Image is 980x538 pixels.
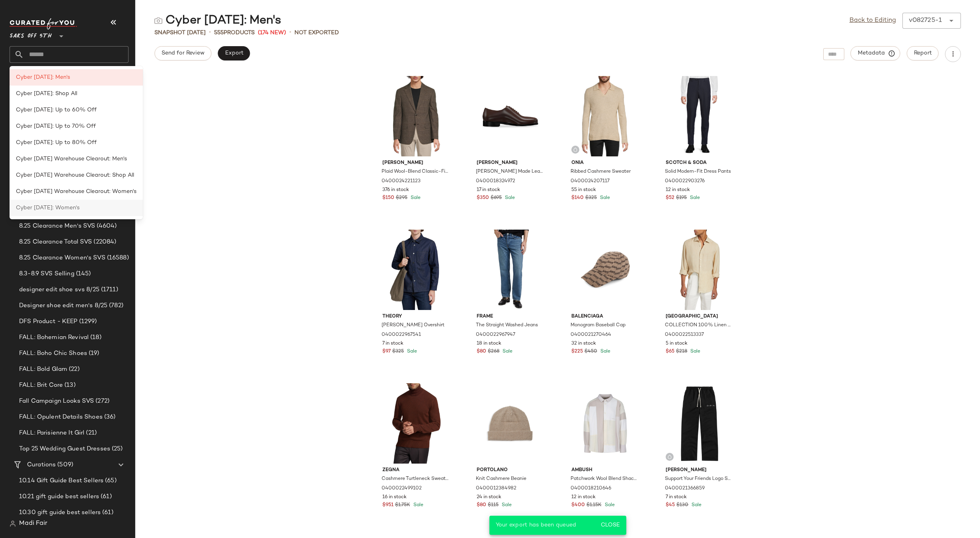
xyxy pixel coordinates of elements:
[496,522,577,528] span: Your export has been queued
[689,349,700,354] span: Sale
[676,195,687,202] span: $195
[488,348,499,355] span: $268
[412,503,423,508] span: Sale
[571,348,583,355] span: $225
[376,383,456,464] img: 0400022499102_RED
[665,168,731,175] span: Solid Modern-Fit Dress Pants
[27,110,79,119] span: Global Clipboards
[849,16,896,25] a: Back to Editing
[477,195,489,202] span: $350
[19,222,95,231] span: 8.25 Clearance Men's SVS
[92,238,116,247] span: (22084)
[488,502,499,509] span: $115
[19,365,67,374] span: FALL: Bold Glam
[101,508,113,517] span: (61)
[659,76,739,156] img: 0400022903276_NAVY
[19,333,89,342] span: FALL: Bohemian Revival
[19,190,77,199] span: 8.1 NEW DFS -KEEP
[659,383,739,464] img: 0400021366859_BLACK
[19,206,86,215] span: 8.25-8.29 AM Newness
[382,331,421,339] span: 0400022967541
[95,222,117,231] span: (4604)
[585,195,597,202] span: $325
[94,397,109,406] span: (272)
[19,508,101,517] span: 10.30 gift guide best sellers
[392,348,404,355] span: $325
[382,322,444,329] span: [PERSON_NAME] Overshirt
[665,485,705,492] span: 0400021366859
[19,444,110,454] span: Top 25 Wedding Guest Dresses
[851,46,900,60] button: Metadata
[218,46,250,60] button: Export
[688,195,700,201] span: Sale
[477,340,501,347] span: 18 in stock
[376,230,456,310] img: 0400022967541_RINSEDINDIGO
[409,195,421,201] span: Sale
[666,187,690,194] span: 12 in stock
[19,413,103,422] span: FALL: Opulent Details Shoes
[600,522,620,528] span: Close
[103,413,116,422] span: (36)
[666,502,675,509] span: $45
[19,158,81,167] span: 8.17-8.23 SVS Selling
[477,348,486,355] span: $80
[382,348,391,355] span: $97
[665,331,704,339] span: 0400022513337
[382,502,394,509] span: $951
[63,381,76,390] span: (13)
[89,333,101,342] span: (18)
[666,494,687,501] span: 7 in stock
[19,174,85,183] span: 8.18-8.22 AM Newness
[19,519,47,528] span: Madi Fair
[659,230,739,310] img: 0400022513337_CREAM
[382,195,394,202] span: $150
[571,313,639,320] span: Balenciaga
[477,160,544,167] span: [PERSON_NAME]
[87,349,99,358] span: (19)
[586,502,602,509] span: $1.15K
[85,174,104,183] span: (2577)
[470,230,550,310] img: 0400022967947_BLUEGOLD
[477,494,501,501] span: 24 in stock
[19,317,78,326] span: DFS Product - KEEP
[857,50,894,57] span: Metadata
[289,28,291,37] span: •
[676,502,688,509] span: $130
[19,285,99,294] span: designer edit shoe svs 8/25
[571,467,639,474] span: Ambush
[584,348,597,355] span: $450
[476,331,515,339] span: 0400022967947
[19,492,99,501] span: 10.21 gift guide best sellers
[382,168,449,175] span: Plaid Wool-Blend Classic-Fit Sport Coat
[571,160,639,167] span: Onia
[571,502,585,509] span: $400
[79,110,92,119] span: (21)
[665,322,732,329] span: COLLECTION 100% Linen Button-Front Shirt
[565,76,645,156] img: 0400024207117_STONE
[690,503,701,508] span: Sale
[571,340,596,347] span: 32 in stock
[19,397,94,406] span: Fall Campaign Looks SVS
[666,467,733,474] span: [PERSON_NAME]
[161,50,205,57] span: Send for Review
[470,76,550,156] img: 0400018324972_DARKBROWN
[476,322,538,329] span: The Straight Washed Jeans
[666,313,733,320] span: [GEOGRAPHIC_DATA]
[571,485,611,492] span: 0400018210646
[10,18,77,29] img: cfy_white_logo.C9jOOHJF.svg
[571,494,596,501] span: 12 in stock
[103,476,117,485] span: (65)
[666,195,674,202] span: $52
[19,238,92,247] span: 8.25 Clearance Total SVS
[477,502,486,509] span: $80
[19,126,105,135] span: 2024 Holiday GG Best Sellers
[19,429,84,438] span: FALL: Parisienne It Girl
[10,27,52,41] span: Saks OFF 5TH
[74,269,91,279] span: (145)
[27,460,56,470] span: Curations
[19,476,103,485] span: 10.14 Gift Guide Best Sellers
[571,195,584,202] span: $140
[105,126,126,135] span: (1056)
[477,313,544,320] span: Frame
[476,485,516,492] span: 0400012384982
